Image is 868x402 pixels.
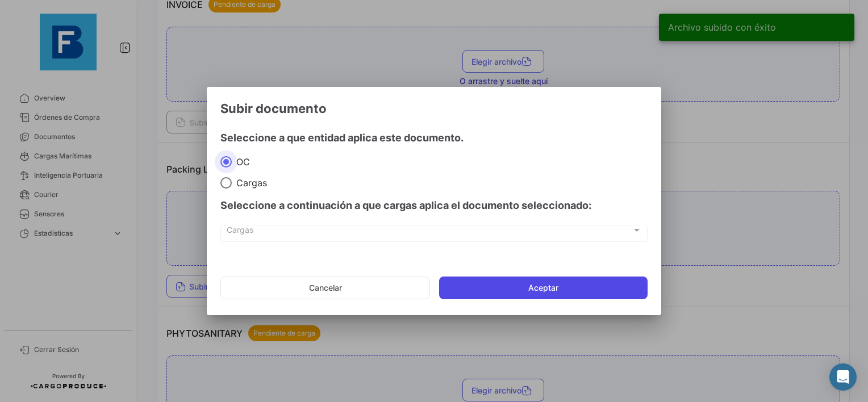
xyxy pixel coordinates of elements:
div: Abrir Intercom Messenger [829,363,857,391]
h3: Subir documento [220,101,648,116]
button: Cancelar [220,277,430,299]
h4: Seleccione a que entidad aplica este documento. [220,130,648,146]
span: Cargas [232,177,267,189]
h4: Seleccione a continuación a que cargas aplica el documento seleccionado: [220,198,648,213]
span: OC [232,156,250,167]
button: Aceptar [439,277,648,299]
span: Cargas [227,228,632,237]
